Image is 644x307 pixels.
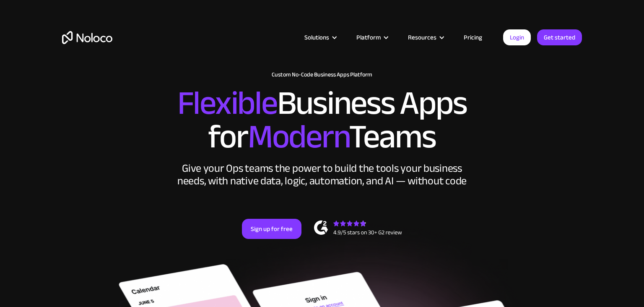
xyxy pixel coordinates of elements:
[242,219,301,239] a: Sign up for free
[397,32,453,43] div: Resources
[356,32,381,43] div: Platform
[294,32,346,43] div: Solutions
[62,31,112,44] a: home
[177,72,277,134] span: Flexible
[453,32,493,43] a: Pricing
[408,32,436,43] div: Resources
[304,32,329,43] div: Solutions
[503,29,531,45] a: Login
[346,32,397,43] div: Platform
[175,162,469,187] div: Give your Ops teams the power to build the tools your business needs, with native data, logic, au...
[537,29,582,45] a: Get started
[62,87,582,154] h2: Business Apps for Teams
[248,105,349,168] span: Modern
